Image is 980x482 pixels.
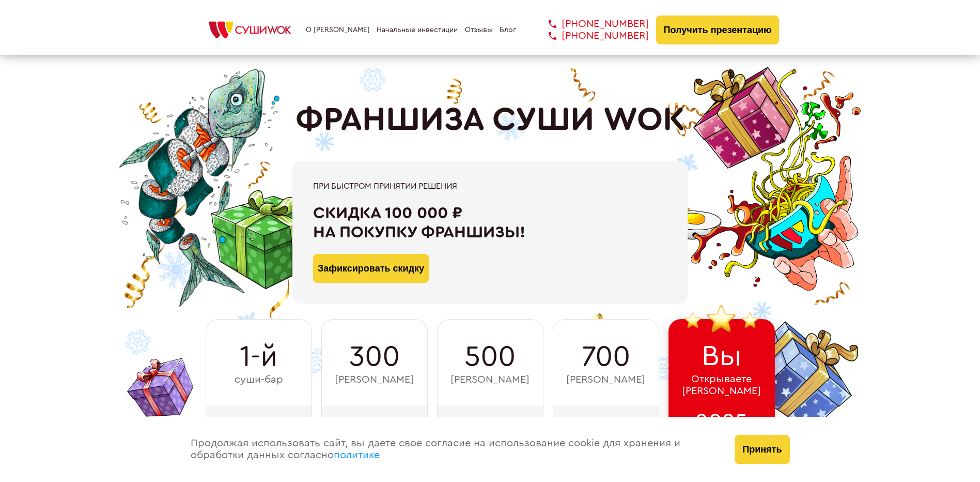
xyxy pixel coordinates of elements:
a: политике [334,450,380,460]
a: [PHONE_NUMBER] [533,30,649,42]
div: При быстром принятии решения [313,182,667,191]
span: 1-й [240,340,277,373]
div: 2016 [437,406,543,443]
a: Начальные инвестиции [377,26,458,34]
span: 300 [349,340,400,373]
div: Скидка 100 000 ₽ на покупку франшизы! [313,204,667,242]
span: Вы [702,340,742,373]
div: 2014 [321,406,428,443]
div: 2011 [206,406,312,443]
span: Открываете [PERSON_NAME] [682,373,761,397]
div: Продолжая использовать сайт, вы даете свое согласие на использование cookie для хранения и обрабо... [180,417,725,482]
span: суши-бар [235,374,283,386]
span: [PERSON_NAME] [335,374,414,386]
a: Блог [500,26,516,34]
a: Отзывы [465,26,493,34]
a: О [PERSON_NAME] [306,26,370,34]
div: 2025 [668,406,775,443]
span: [PERSON_NAME] [450,374,530,386]
span: [PERSON_NAME] [566,374,645,386]
a: [PHONE_NUMBER] [533,18,649,30]
img: СУШИWOK [201,19,299,41]
button: Принять [735,435,789,464]
button: Получить презентацию [656,16,780,44]
span: 700 [582,340,630,373]
span: 500 [464,340,516,373]
div: 2021 [553,406,659,443]
button: Зафиксировать скидку [313,254,429,283]
h1: ФРАНШИЗА СУШИ WOK [295,101,685,139]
